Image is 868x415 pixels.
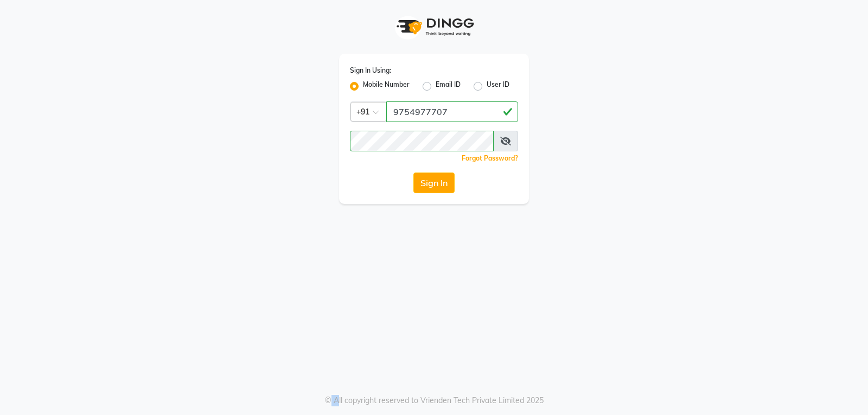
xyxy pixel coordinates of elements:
[413,173,455,193] button: Sign In
[386,101,518,122] input: Username
[350,66,391,75] label: Sign In Using:
[436,80,461,93] label: Email ID
[363,80,410,93] label: Mobile Number
[487,80,509,93] label: User ID
[350,131,494,151] input: Username
[391,11,477,43] img: logo1.svg
[462,154,518,162] a: Forgot Password?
